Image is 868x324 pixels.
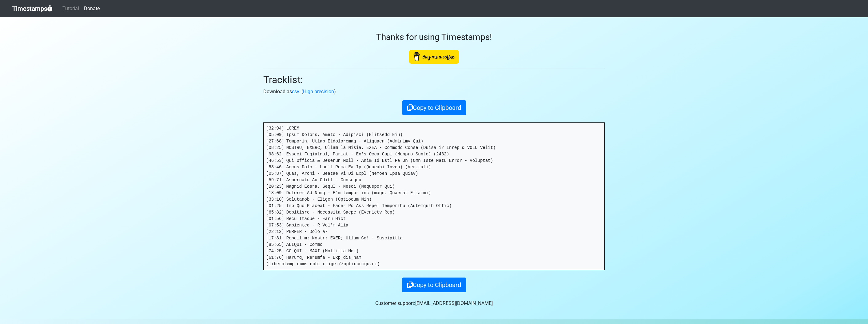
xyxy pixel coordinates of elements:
p: Download as . ( ) [263,88,605,95]
a: csv [292,89,299,94]
h3: Thanks for using Timestamps! [263,32,605,42]
pre: [32:94] LOREM [05:09] Ipsum Dolors, Ametc - Adipisci (Elitsedd Eiu) [27:68] Temporin, Utlab Etdol... [264,123,604,270]
a: Timestamps [12,2,53,15]
h2: Tracklist: [263,74,605,86]
button: Copy to Clipboard [402,100,466,115]
button: Copy to Clipboard [402,278,466,292]
img: Buy Me A Coffee [409,50,459,64]
a: Donate [82,2,102,15]
a: Tutorial [60,2,82,15]
a: High precision [303,89,334,94]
